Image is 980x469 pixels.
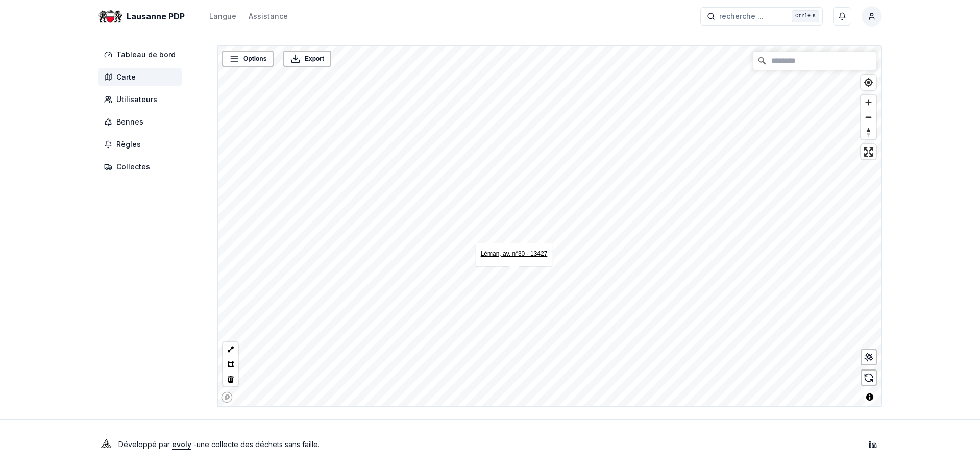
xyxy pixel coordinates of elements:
img: Lausanne PDP Logo [98,4,122,29]
a: Collectes [98,158,186,176]
span: Utilisateurs [116,94,157,105]
a: Assistance [249,10,288,22]
span: Export [305,54,324,64]
a: Lausanne PDP [98,10,189,22]
span: Bennes [116,117,143,127]
button: Reset bearing to north [861,125,876,139]
span: Tableau de bord [116,50,176,60]
a: Règles [98,135,186,154]
button: Toggle attribution [864,391,876,403]
span: Lausanne PDP [127,10,185,22]
a: Carte [98,68,186,86]
span: Collectes [116,162,150,172]
button: Polygon tool (p) [223,357,238,372]
button: Find my location [861,75,876,90]
span: Règles [116,139,141,150]
a: Mapbox logo [221,391,233,403]
button: Enter fullscreen [861,144,876,159]
a: evoly [172,440,191,449]
input: Chercher [753,52,876,70]
button: LineString tool (l) [223,342,238,357]
button: recherche ...Ctrl+K [700,7,823,26]
button: Zoom in [861,95,876,110]
a: Utilisateurs [98,90,186,109]
button: Langue [209,10,236,22]
canvas: Map [218,46,887,408]
button: Zoom out [861,110,876,125]
span: Carte [116,72,136,82]
p: Développé par - une collecte des déchets sans faille . [118,437,320,452]
img: Evoly Logo [98,436,114,453]
a: Tableau de bord [98,45,186,64]
span: Options [243,54,266,64]
span: recherche ... [719,11,764,21]
span: Zoom out [861,110,876,125]
a: Bennes [98,113,186,131]
a: Léman, av. n°30 - 13427 [481,250,548,257]
button: Delete [223,372,238,386]
div: Langue [209,11,236,21]
span: Reset bearing to north [861,125,876,139]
